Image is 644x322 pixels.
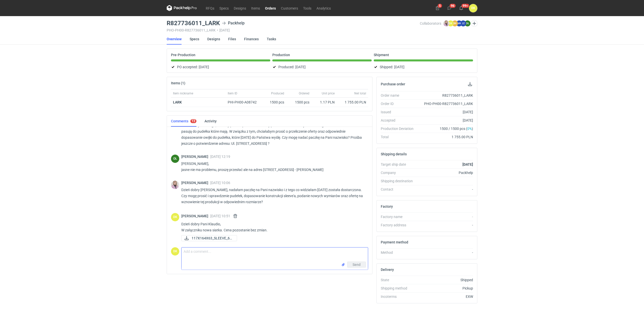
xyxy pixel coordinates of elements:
[381,204,393,208] h2: Factory
[381,268,394,272] h2: Delivery
[171,155,179,163] figcaption: OŁ
[286,98,311,107] div: 1500 pcs
[381,223,418,228] div: Factory address
[207,33,220,45] a: Designs
[313,100,335,105] div: 1.17 PLN
[418,110,473,115] div: [DATE]
[192,235,233,241] span: 117X164X63_SLEEVE_65...
[249,5,262,11] a: Items
[314,5,333,11] a: Analytics
[171,213,179,221] div: Dominika Kaczyńska
[418,277,473,282] div: Shipped
[262,5,278,11] a: Orders
[464,20,471,26] figcaption: OŁ
[381,162,418,167] div: Target ship date
[167,33,182,45] a: Overview
[418,214,473,219] div: -
[204,116,217,127] a: Activity
[381,118,418,123] div: Accepted
[210,155,230,159] span: [DATE] 12:19
[418,223,473,228] div: -
[347,262,366,268] button: Send
[381,170,418,175] div: Company
[381,134,418,139] div: Total
[244,33,259,45] a: Finances
[210,214,230,218] span: [DATE] 10:51
[381,101,418,106] div: Order ID
[381,277,418,282] div: State
[381,126,418,131] div: Production Deviation
[181,221,364,233] p: Dzień dobry Pani Klaudio, W załączniku nowa siatka. Cena pozostanie bez zmian.
[374,64,473,70] div: Shipped:
[228,100,261,105] div: PHI-PH00-A08742
[171,181,179,189] img: Klaudia Wiśniewska
[374,53,389,57] p: Shipment
[381,152,407,156] h2: Shipping details
[181,161,364,173] p: [PERSON_NAME], jasne nie ma problemu, proszę przesłać ale na adres [STREET_ADDRESS] - [PERSON_NAME]
[381,214,418,219] div: Factory name
[171,247,179,256] div: Dominika Kaczyńska
[471,20,478,27] button: Edit collaborators
[456,20,462,26] figcaption: MK
[181,155,210,159] span: [PERSON_NAME]
[203,5,217,11] a: RFQs
[467,127,472,131] span: 0%
[171,213,179,221] figcaption: DK
[299,91,309,95] span: Ordered
[210,181,230,185] span: [DATE] 10:06
[217,28,218,32] span: •
[173,91,193,95] span: Item nickname
[295,64,306,70] span: [DATE]
[418,134,473,139] div: 1 755.00 PLN
[469,4,477,12] div: Dominika Kaczyńska
[181,235,237,241] button: 117X164X63_SLEEVE_65...
[228,33,236,45] a: Files
[322,91,335,95] span: Unit price
[445,4,453,12] button: 96
[381,250,418,255] div: Method
[301,5,314,11] a: Tools
[171,53,195,57] p: Pre-Production
[167,20,220,26] h3: R827736011_LARK
[199,64,209,70] span: [DATE]
[381,187,418,192] div: Contact
[264,98,286,107] div: 1500 pcs
[418,250,473,255] div: -
[171,64,270,70] div: PO accepted:
[272,64,372,70] div: Produced:
[190,33,199,45] a: Specs
[469,4,477,12] button: DK
[171,81,185,85] h2: Items (1)
[181,235,232,241] div: 117X164X63_SLEEVE_65780.pdf
[353,263,361,266] span: Send
[381,93,418,98] div: Order name
[394,64,404,70] span: [DATE]
[181,187,364,205] p: Dzień dobry [PERSON_NAME], nadałam paczkę na Pani nazwisko i z tego co widziałam [DATE] została d...
[381,110,418,115] div: Issued
[452,20,458,26] figcaption: BN
[381,240,408,244] h2: Payment method
[448,20,454,26] figcaption: DK
[181,181,210,185] span: [PERSON_NAME]
[339,100,366,105] div: 1 755.00 PLN
[433,4,442,12] button: 5
[267,33,276,45] a: Tasks
[272,53,290,57] p: Production
[231,5,249,11] a: Designs
[418,118,473,123] div: [DATE]
[278,5,301,11] a: Customers
[460,20,466,26] figcaption: JZ
[171,155,179,163] div: Olga Łopatowicz
[173,100,182,104] a: LARK
[418,101,473,106] div: PHO-PH00-R827736011_LARK
[467,81,473,87] button: Download PO
[418,170,473,175] div: Packhelp
[381,82,405,86] h2: Purchase order
[167,28,420,32] div: PHO-PH00-R827736011_LARK [DATE]
[440,126,473,131] span: 1500 / 1500 pcs ( )
[418,286,473,291] div: Pickup
[181,214,210,218] span: [PERSON_NAME]
[228,91,237,95] span: Item ID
